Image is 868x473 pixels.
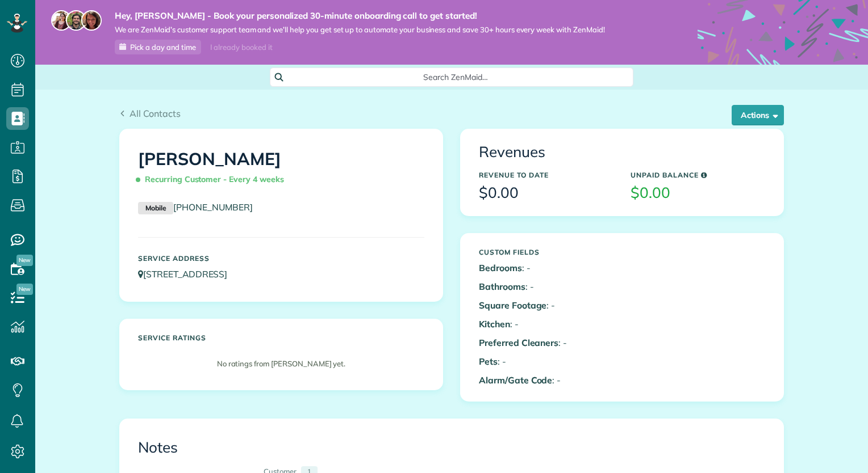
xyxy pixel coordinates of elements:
[479,248,614,256] h5: Custom Fields
[115,40,201,54] a: Pick a day and time
[631,185,765,201] h3: $0.00
[479,318,614,331] p: : -
[631,171,765,179] h5: Unpaid Balance
[479,281,525,292] b: Bathrooms
[479,299,546,311] b: Square Footage
[479,355,614,368] p: : -
[138,334,424,341] h5: Service ratings
[115,10,605,22] strong: Hey, [PERSON_NAME] - Book your personalized 30-minute onboarding call to get started!
[479,299,614,312] p: : -
[479,318,510,330] b: Kitchen
[479,261,614,274] p: : -
[479,262,522,273] b: Bedrooms
[203,40,279,54] div: I already booked it
[479,171,614,179] h5: Revenue to Date
[51,10,72,31] img: maria-72a9807cf96188c08ef61303f053569d2e2a8a1cde33d635c8a3ac13582a053d.jpg
[479,336,614,349] p: : -
[130,108,181,119] span: All Contacts
[16,255,33,266] span: New
[479,374,614,387] p: : -
[130,43,196,52] span: Pick a day and time
[479,374,552,386] b: Alarm/Gate Code
[479,337,558,348] b: Preferred Cleaners
[66,10,86,31] img: jorge-587dff0eeaa6aab1f244e6dc62b8924c3b6ad411094392a53c71c6c4a576187d.jpg
[16,284,33,295] span: New
[81,10,102,31] img: michelle-19f622bdf1676172e81f8f8fba1fb50e276960ebfe0243fe18214015130c80e4.jpg
[144,358,419,369] p: No ratings from [PERSON_NAME] yet.
[479,356,498,367] b: Pets
[479,280,614,293] p: : -
[138,440,765,456] h3: Notes
[138,268,238,280] a: [STREET_ADDRESS]
[138,170,289,189] span: Recurring Customer - Every 4 weeks
[479,144,765,161] h3: Revenues
[138,201,253,213] a: Mobile[PHONE_NUMBER]
[115,25,605,35] span: We are ZenMaid’s customer support team and we’ll help you get set up to automate your business an...
[732,105,784,125] button: Actions
[138,150,424,189] h1: [PERSON_NAME]
[479,185,614,201] h3: $0.00
[138,202,173,214] small: Mobile
[138,255,424,262] h5: Service Address
[119,107,181,120] a: All Contacts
